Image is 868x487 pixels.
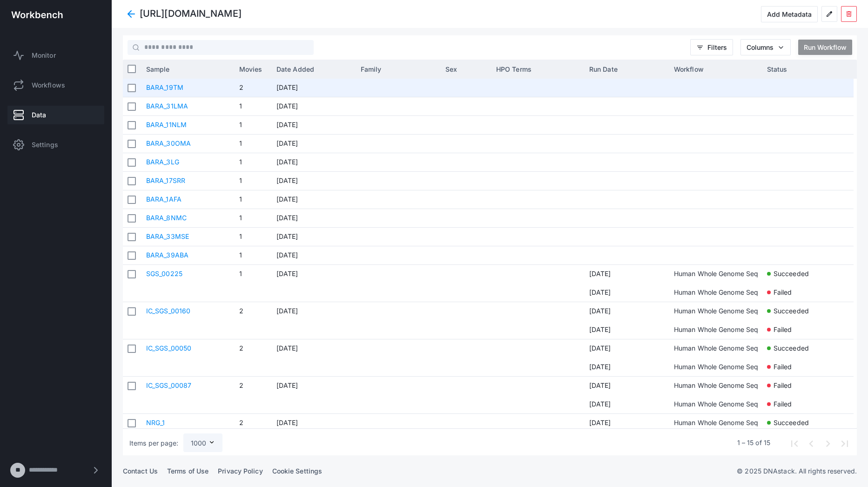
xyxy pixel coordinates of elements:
[589,414,665,433] span: [DATE]
[774,339,809,357] span: Succeeded
[674,65,704,73] span: Workflow
[740,39,791,55] button: Columns
[821,6,837,22] button: edit
[707,43,727,51] span: Filters
[674,321,823,338] span: Human Whole Genome Sequencing (HiFi Solves)
[146,195,182,203] a: BARA_1AFA
[32,140,58,149] span: Settings
[774,284,792,301] span: Failed
[239,153,267,171] span: 1
[802,434,819,451] button: Previous page
[674,395,823,413] span: Human Whole Genome Sequencing (HiFi Solves)
[7,76,104,95] a: Workflows
[696,44,704,51] span: filter_list
[798,40,852,55] button: Run Workflow
[589,265,665,284] span: [DATE]
[239,135,267,153] span: 1
[674,414,823,431] span: Human Whole Genome Sequencing (HiFi Solves)
[239,79,267,97] span: 2
[276,65,314,73] span: Date Added
[167,467,209,475] a: Terms of Use
[276,190,351,209] span: [DATE]
[674,377,823,394] span: Human Whole Genome Sequencing (HiFi Solves)
[146,419,165,426] a: NRG_1
[774,321,792,338] span: Failed
[835,434,852,451] button: Last page
[589,284,665,302] span: [DATE]
[774,265,809,282] span: Succeeded
[239,246,267,264] span: 1
[589,321,665,339] span: [DATE]
[276,172,351,190] span: [DATE]
[146,176,185,184] a: BARA_17SRR
[146,381,191,389] a: IC_SGS_00087
[146,121,187,129] a: BARA_11NLM
[361,65,382,73] span: Family
[239,190,267,209] span: 1
[11,11,63,19] img: workbench-logo-white.svg
[819,434,835,451] button: Next page
[674,284,823,301] span: Human Whole Genome Sequencing (HiFi Solves)
[774,358,792,375] span: Failed
[32,51,56,60] span: Monitor
[774,414,809,431] span: Succeeded
[146,307,190,315] a: IC_SGS_00160
[276,228,351,246] span: [DATE]
[785,434,802,451] button: First page
[146,270,182,277] a: SGS_00225
[276,414,351,433] span: [DATE]
[276,209,351,227] span: [DATE]
[146,83,183,91] a: BARA_19TM
[146,344,191,352] a: IC_SGS_00050
[276,339,351,358] span: [DATE]
[445,65,457,73] span: Sex
[146,214,187,222] a: BARA_8NMC
[123,467,158,475] a: Contact Us
[276,265,351,284] span: [DATE]
[767,10,812,18] div: Add Metadata
[589,339,665,358] span: [DATE]
[774,302,809,319] span: Succeeded
[146,65,170,73] span: Sample
[845,10,853,18] span: delete
[239,265,267,284] span: 1
[218,467,262,475] a: Privacy Policy
[674,358,823,375] span: Human Whole Genome Sequencing (HiFi Solves)
[239,228,267,246] span: 1
[589,302,665,321] span: [DATE]
[140,9,242,19] div: [URL][DOMAIN_NAME]
[276,377,351,395] span: [DATE]
[276,97,351,115] span: [DATE]
[674,265,823,282] span: Human Whole Genome Sequencing (HiFi Solves)
[674,339,823,357] span: Human Whole Genome Sequencing (HiFi Solves)
[767,65,787,73] span: Status
[690,39,733,55] button: filter_listFilters
[7,106,104,124] a: Data
[239,116,267,134] span: 1
[276,302,351,321] span: [DATE]
[674,302,823,319] span: Human Whole Genome Sequencing (HiFi Solves)
[841,6,857,22] button: delete
[32,110,46,120] span: Data
[276,246,351,264] span: [DATE]
[589,377,665,395] span: [DATE]
[826,10,833,18] span: edit
[146,102,188,110] a: BARA_31LMA
[146,158,179,166] a: BARA_3LG
[239,414,267,433] span: 2
[129,439,179,448] div: Items per page:
[496,65,532,73] span: HPO Terms
[239,377,267,395] span: 2
[589,395,665,413] span: [DATE]
[239,302,267,321] span: 2
[804,43,847,51] div: Run Workflow
[32,81,65,90] span: Workflows
[146,139,191,147] a: BARA_30OMA
[7,135,104,154] a: Settings
[737,438,770,447] div: 1 – 15 of 15
[239,65,262,73] span: Movies
[239,97,267,115] span: 1
[272,467,323,475] a: Cookie Settings
[276,79,351,97] span: [DATE]
[747,43,774,51] span: Columns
